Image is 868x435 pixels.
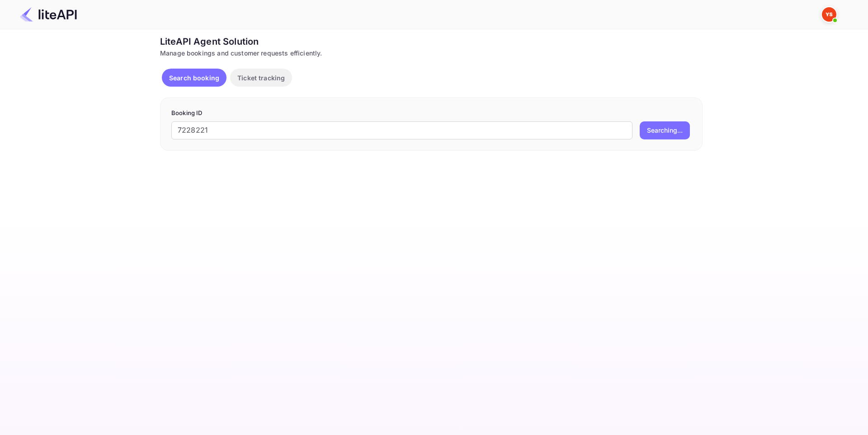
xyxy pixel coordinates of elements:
p: Search booking [169,73,219,83]
p: Booking ID [171,109,691,118]
input: Enter Booking ID (e.g., 63782194) [171,121,632,139]
p: Ticket tracking [237,73,285,83]
button: Searching... [640,121,690,139]
img: Yandex Support [822,7,836,22]
div: LiteAPI Agent Solution [160,35,703,48]
div: Manage bookings and customer requests efficiently. [160,48,703,58]
img: LiteAPI Logo [20,7,77,22]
